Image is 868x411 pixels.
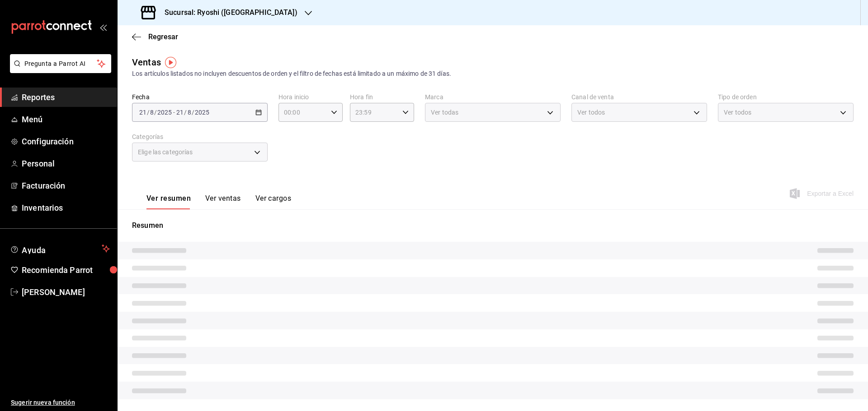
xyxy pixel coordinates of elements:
img: Tooltip marker [165,57,176,68]
span: Pregunta a Parrot AI [24,59,97,69]
span: / [192,109,194,116]
span: Ver todos [724,108,751,117]
button: Regresar [132,32,178,41]
span: Regresar [148,32,178,41]
input: -- [139,109,147,116]
span: [PERSON_NAME] [22,286,110,298]
span: Ver todas [431,108,458,117]
button: Ver resumen [146,194,191,209]
button: open_drawer_menu [99,23,107,31]
span: Ver todos [577,108,605,117]
span: Menú [22,113,110,125]
div: Ventas [132,55,161,69]
span: Configuración [22,135,110,148]
span: Facturación [22,180,110,192]
span: Reportes [22,91,110,103]
span: Inventarios [22,202,110,214]
label: Canal de venta [571,94,707,100]
input: -- [187,109,192,116]
button: Ver cargos [255,194,292,209]
input: -- [176,109,184,116]
div: Los artículos listados no incluyen descuentos de orden y el filtro de fechas está limitado a un m... [132,69,854,79]
input: ---- [157,109,172,116]
span: / [147,109,150,116]
span: - [173,109,175,116]
label: Hora fin [350,94,414,100]
span: Sugerir nueva función [11,398,110,407]
span: / [184,109,187,116]
span: Recomienda Parrot [22,264,110,276]
button: Pregunta a Parrot AI [10,54,111,73]
input: -- [150,109,154,116]
a: Pregunta a Parrot AI [6,65,111,75]
label: Categorías [132,134,268,140]
label: Tipo de orden [718,94,854,100]
span: Ayuda [22,243,98,254]
label: Hora inicio [278,94,343,100]
h3: Sucursal: Ryoshi ([GEOGRAPHIC_DATA]) [157,7,297,18]
input: ---- [194,109,210,116]
span: / [154,109,157,116]
label: Marca [425,94,561,100]
span: Elige las categorías [138,148,193,157]
button: Ver ventas [205,194,241,209]
div: navigation tabs [146,194,291,209]
p: Resumen [132,220,854,231]
span: Personal [22,157,110,170]
label: Fecha [132,94,268,100]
